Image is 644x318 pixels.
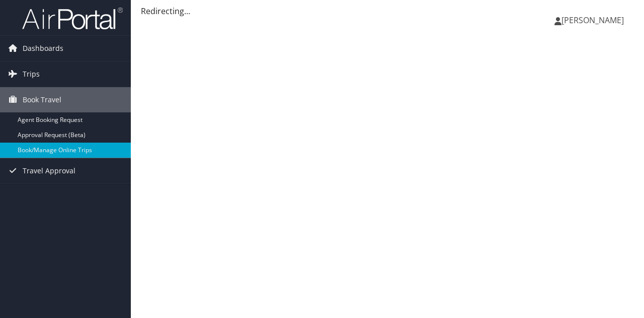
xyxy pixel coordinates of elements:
div: Redirecting... [141,5,634,17]
span: Dashboards [23,36,63,61]
span: Book Travel [23,87,61,112]
span: [PERSON_NAME] [561,15,624,26]
span: Trips [23,61,40,87]
a: [PERSON_NAME] [554,5,634,35]
img: airportal-logo.png [22,7,123,30]
span: Travel Approval [23,158,75,183]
